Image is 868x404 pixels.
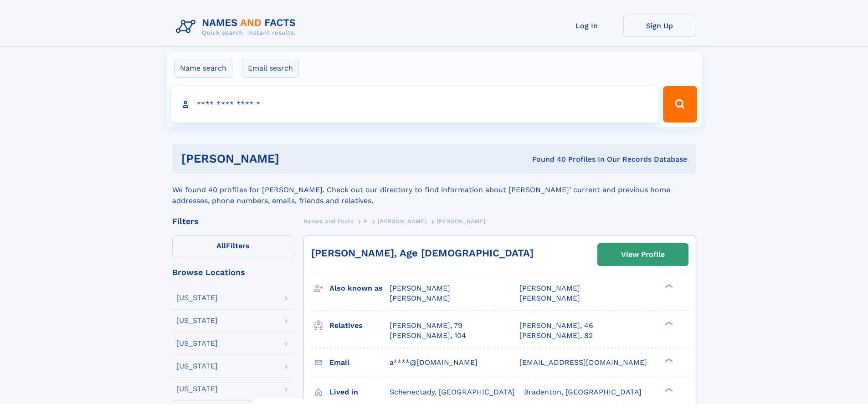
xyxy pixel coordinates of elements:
label: Name search [174,59,232,78]
div: Filters [172,217,294,225]
div: Found 40 Profiles In Our Records Database [406,154,687,164]
h1: [PERSON_NAME] [181,153,406,164]
a: Names and Facts [303,215,354,227]
div: [US_STATE] [176,385,218,393]
a: [PERSON_NAME], 79 [390,321,462,331]
div: ❯ [663,387,673,393]
div: ❯ [663,320,673,326]
div: We found 40 profiles for [PERSON_NAME]. Check out our directory to find information about [PERSON... [172,174,696,206]
a: View Profile [598,244,688,266]
label: Email search [242,59,299,78]
span: [PERSON_NAME] [378,218,426,225]
h3: Also known as [329,281,390,296]
a: [PERSON_NAME], 82 [519,331,593,341]
div: ❯ [663,357,673,363]
span: Bradenton, [GEOGRAPHIC_DATA] [524,388,642,396]
a: P [364,215,368,227]
a: Sign Up [623,15,696,37]
span: All [216,241,226,250]
h3: Relatives [329,318,390,333]
a: Log In [550,15,623,37]
a: [PERSON_NAME], 46 [519,321,593,331]
span: [PERSON_NAME] [437,218,486,225]
span: [PERSON_NAME] [519,294,580,302]
h3: Lived in [329,384,390,400]
span: [PERSON_NAME] [390,294,450,302]
div: [US_STATE] [176,294,218,302]
a: [PERSON_NAME] [378,215,426,227]
img: Logo Names and Facts [172,15,303,39]
span: [PERSON_NAME] [390,284,450,292]
div: View Profile [621,244,665,265]
span: [EMAIL_ADDRESS][DOMAIN_NAME] [519,358,647,367]
a: [PERSON_NAME], Age [DEMOGRAPHIC_DATA] [311,247,534,259]
h3: Email [329,355,390,370]
span: Schenectady, [GEOGRAPHIC_DATA] [390,388,515,396]
span: [PERSON_NAME] [519,284,580,292]
div: [US_STATE] [176,340,218,347]
span: P [364,218,368,225]
div: [US_STATE] [176,317,218,324]
label: Filters [172,235,294,257]
div: ❯ [663,283,673,289]
div: Browse Locations [172,268,294,276]
div: [US_STATE] [176,363,218,370]
button: Search Button [663,86,697,123]
a: [PERSON_NAME], 104 [390,331,466,341]
input: search input [171,86,659,123]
